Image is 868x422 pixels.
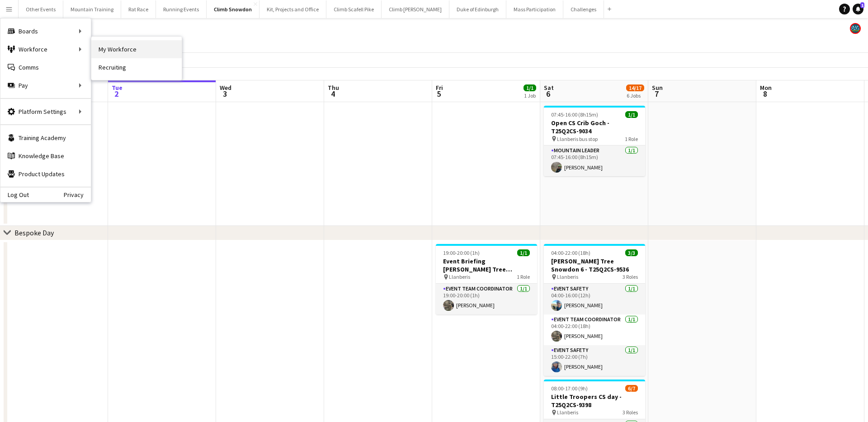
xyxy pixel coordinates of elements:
[259,0,326,18] button: Kit, Projects and Office
[860,2,864,8] span: 1
[625,136,638,142] span: 1 Role
[434,89,443,99] span: 5
[544,345,645,376] app-card-role: Event Safety1/115:00-22:00 (7h)[PERSON_NAME]
[443,249,480,256] span: 19:00-20:00 (1h)
[14,228,54,237] div: Bespoke Day
[625,249,638,256] span: 3/3
[218,89,231,99] span: 3
[436,257,537,273] h3: Event Briefing [PERSON_NAME] Tree Snowdon 6 - T25Q2CS-9536
[544,244,645,376] app-job-card: 04:00-22:00 (18h)3/3[PERSON_NAME] Tree Snowdon 6 - T25Q2CS-9536 Llanberis3 RolesEvent Safety1/104...
[64,191,91,198] a: Privacy
[542,89,554,99] span: 6
[517,273,530,280] span: 1 Role
[759,89,772,99] span: 8
[544,119,645,135] h3: Open CS Crib Goch - T25Q2CS-9034
[382,0,449,18] button: Climb [PERSON_NAME]
[0,103,91,121] div: Platform Settings
[436,244,537,314] app-job-card: 19:00-20:00 (1h)1/1Event Briefing [PERSON_NAME] Tree Snowdon 6 - T25Q2CS-9536 Llanberis1 RoleEven...
[651,89,663,99] span: 7
[110,89,123,99] span: 2
[625,385,638,392] span: 6/7
[524,92,536,99] div: 1 Job
[326,89,339,99] span: 4
[551,385,588,392] span: 08:00-17:00 (9h)
[449,273,470,280] span: Llanberis
[853,4,863,14] a: 1
[0,147,91,165] a: Knowledge Base
[544,106,645,176] app-job-card: 07:45-16:00 (8h15m)1/1Open CS Crib Goch - T25Q2CS-9034 Llanberis bus stop1 RoleMountain Leader1/1...
[0,191,29,198] a: Log Out
[91,58,182,76] a: Recruiting
[557,273,578,280] span: Llanberis
[449,0,506,18] button: Duke of Edinburgh
[544,393,645,409] h3: Little Troopers CS day - T25Q2CS-9398
[623,273,638,280] span: 3 Roles
[544,284,645,314] app-card-role: Event Safety1/104:00-16:00 (12h)[PERSON_NAME]
[156,0,207,18] button: Running Events
[544,145,645,176] app-card-role: Mountain Leader1/107:45-16:00 (8h15m)[PERSON_NAME]
[436,84,443,92] span: Fri
[207,0,259,18] button: Climb Snowdon
[544,84,554,92] span: Sat
[850,23,861,34] app-user-avatar: Staff RAW Adventures
[551,111,598,118] span: 07:45-16:00 (8h15m)
[524,84,536,91] span: 1/1
[0,22,91,40] div: Boards
[0,76,91,94] div: Pay
[557,409,578,416] span: Llanberis
[760,84,772,92] span: Mon
[220,84,231,92] span: Wed
[0,165,91,183] a: Product Updates
[436,284,537,314] app-card-role: Event Team Coordinator1/119:00-20:00 (1h)[PERSON_NAME]
[557,136,598,142] span: Llanberis bus stop
[112,84,123,92] span: Tue
[627,92,644,99] div: 6 Jobs
[328,84,339,92] span: Thu
[652,84,663,92] span: Sun
[121,0,156,18] button: Rat Race
[625,111,638,118] span: 1/1
[63,0,121,18] button: Mountain Training
[544,257,645,273] h3: [PERSON_NAME] Tree Snowdon 6 - T25Q2CS-9536
[0,129,91,147] a: Training Academy
[563,0,604,18] button: Challenges
[544,314,645,345] app-card-role: Event Team Coordinator1/104:00-22:00 (18h)[PERSON_NAME]
[626,84,644,91] span: 14/17
[19,0,63,18] button: Other Events
[0,40,91,58] div: Workforce
[326,0,382,18] button: Climb Scafell Pike
[91,40,182,58] a: My Workforce
[623,409,638,416] span: 3 Roles
[551,249,590,256] span: 04:00-22:00 (18h)
[517,249,530,256] span: 1/1
[0,58,91,76] a: Comms
[506,0,563,18] button: Mass Participation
